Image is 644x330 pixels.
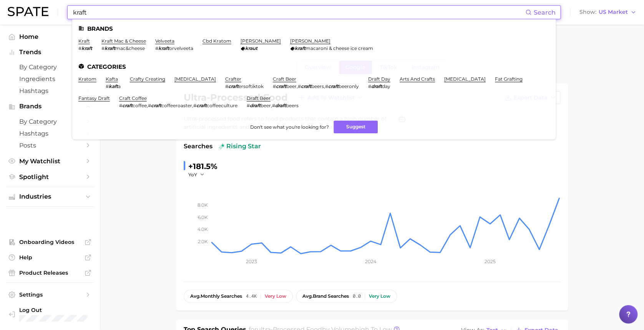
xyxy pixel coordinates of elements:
span: # [101,45,105,51]
a: kraft [78,38,90,44]
span: mac&cheese [115,45,145,51]
button: Trends [6,46,94,58]
a: fantasy draft [78,95,110,101]
span: # [78,45,81,51]
em: draft [371,83,382,89]
span: monthly searches [190,294,242,299]
a: Product Releases [6,267,94,279]
span: Ingredients [19,75,81,83]
a: kraft mac & cheese [101,38,146,44]
em: craft [196,103,207,108]
a: draft beer [247,95,271,101]
span: US Market [599,10,628,14]
a: Log out. Currently logged in with e-mail trisha.hanold@schreiberfoods.com. [6,304,94,324]
a: Hashtags [6,128,94,139]
span: Don't see what you're looking for? [250,124,329,130]
div: , , [273,83,359,89]
span: macaroni & cheese ice cream [305,45,373,51]
span: # [225,83,228,89]
tspan: 2023 [246,259,257,264]
em: kraft [295,45,305,51]
em: craft [301,83,311,89]
span: orvelveeta [169,45,193,51]
span: coffeeculture [207,103,237,108]
li: Categories [78,63,549,70]
a: velveeta [155,38,174,44]
a: kafta [106,76,118,82]
span: 0.0 [353,294,361,299]
span: Home [19,33,81,40]
button: avg.brand searches0.0Very low [296,290,397,303]
a: craft beer [273,76,296,82]
a: [PERSON_NAME] [241,38,281,44]
span: rising star [219,142,261,151]
span: Show [579,10,596,14]
button: Industries [6,191,94,202]
a: Onboarding Videos [6,236,94,248]
span: Hashtags [19,87,81,95]
tspan: 4.0k [198,226,208,232]
a: Ingredients [6,73,94,85]
div: Very low [369,294,390,299]
span: 4.4k [246,294,257,299]
button: Brands [6,101,94,112]
tspan: 2.0k [198,238,208,244]
img: rising star [219,143,225,149]
span: Posts [19,142,81,149]
a: Hashtags [6,85,94,97]
em: craft [122,103,133,108]
input: Search here for a brand, industry, or ingredient [72,6,525,19]
span: by Category [19,63,81,71]
em: draft [275,103,286,108]
em: kraft [105,45,115,51]
span: # [298,83,301,89]
a: My Watchlist [6,155,94,167]
em: kraut [245,45,257,51]
span: Hashtags [19,130,81,137]
abbr: average [190,293,201,299]
a: kratom [78,76,96,82]
a: [PERSON_NAME] [290,38,330,44]
button: avg.monthly searches4.4kVery low [184,290,293,303]
span: # [148,103,151,108]
a: draft day [368,76,390,82]
a: Spotlight [6,171,94,183]
span: Help [19,254,81,261]
span: beeronly [339,83,359,89]
em: craft [151,103,161,108]
em: craft [328,83,339,89]
a: arts and crafts [400,76,435,82]
tspan: 2025 [485,259,496,264]
div: +181.5% [188,160,217,172]
a: Settings [6,289,94,300]
button: ShowUS Market [578,7,638,17]
li: Brands [78,25,549,32]
span: # [272,103,275,108]
tspan: 2024 [365,259,376,264]
button: Suggest [334,121,378,133]
span: # [155,45,158,51]
span: by Category [19,118,81,125]
span: YoY [188,171,197,178]
button: YoY [188,171,205,178]
a: crafty creating [130,76,165,82]
abbr: average [302,293,313,299]
a: craft coffee [119,95,147,101]
span: a [118,83,121,89]
span: Onboarding Videos [19,239,81,245]
span: Industries [19,193,81,200]
span: # [247,103,250,108]
a: Posts [6,139,94,151]
a: by Category [6,116,94,128]
span: brand searches [302,294,349,299]
em: craft [228,83,239,89]
a: Help [6,252,94,263]
span: Searches [184,142,212,151]
a: crafter [225,76,241,82]
span: Brands [19,103,81,110]
span: beers [286,103,299,108]
em: draft [250,103,261,108]
span: ersoftiktok [239,83,264,89]
tspan: 6.0k [198,214,208,220]
span: # [119,103,122,108]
